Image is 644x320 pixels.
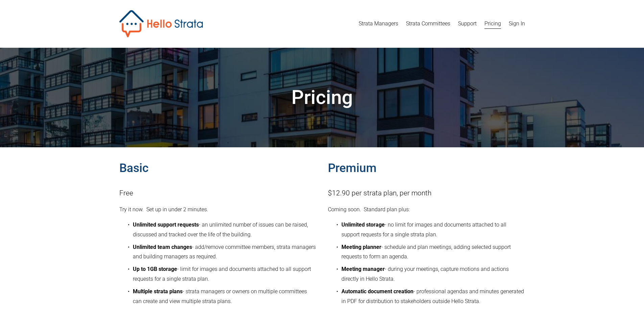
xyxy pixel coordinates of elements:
[133,244,192,250] strong: Unlimited team changes
[341,244,381,250] strong: Meeting planner
[119,85,525,110] h1: Pricing
[341,220,525,240] p: - no limit for images and documents attached to all support requests for a single strata plan.
[341,266,385,272] strong: Meeting manager
[406,18,450,29] a: Strata Committees
[341,287,525,306] p: - professional agendas and minutes generated in PDF for distribution to stakeholders outside Hell...
[133,288,183,295] strong: Multiple strata plans
[341,221,385,228] strong: Unlimited storage
[133,220,316,240] p: - an unlimited number of issues can be raised, discussed and tracked over the life of the building.
[119,205,316,215] p: Try it now. Set up in under 2 minutes.
[133,264,316,284] p: - limit for images and documents attached to all support requests for a single strata plan.
[509,18,525,29] a: Sign In
[133,242,316,262] p: - add/remove committee members, strata managers and building managers as required.
[359,18,398,29] a: Strata Managers
[328,160,525,176] h3: Premium
[341,288,413,295] strong: Automatic document creation
[484,18,501,29] a: Pricing
[119,10,203,37] img: Hello Strata
[119,187,316,199] p: Free
[341,264,525,284] p: - during your meetings, capture motions and actions directly in Hello Strata.
[119,160,316,176] h3: Basic
[328,205,525,215] p: Coming soon. Standard plan plus:
[133,287,316,306] p: - strata managers or owners on multiple committees can create and view multiple strata plans.
[133,266,177,272] strong: Up to 1GB storage
[458,18,477,29] a: Support
[328,187,525,199] p: $12.90 per strata plan, per month
[133,221,199,228] strong: Unlimited support requests
[341,242,525,262] p: - schedule and plan meetings, adding selected support requests to form an agenda.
